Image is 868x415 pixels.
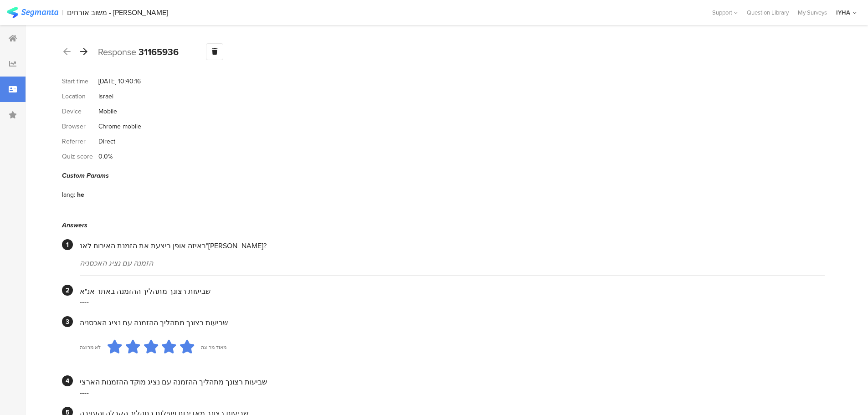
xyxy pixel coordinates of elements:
[80,258,825,268] div: הזמנה עם נציג האכסניה
[62,220,825,230] div: Answers
[62,375,73,386] div: 4
[98,137,115,146] div: Direct
[80,241,825,251] div: באיזה אופן ביצעת את הזמנת האירוח לאנ"[PERSON_NAME]?
[712,5,738,20] div: Support
[62,316,73,327] div: 3
[77,190,84,200] div: he
[62,285,73,296] div: 2
[98,77,141,86] div: [DATE] 10:40:16
[793,8,832,17] a: My Surveys
[62,92,98,101] div: Location
[62,122,98,131] div: Browser
[80,318,825,328] div: שביעות רצונך מתהליך ההזמנה עם נציג האכסניה
[836,8,850,17] div: IYHA
[80,387,825,398] div: ----
[62,137,98,146] div: Referrer
[62,171,825,180] div: Custom Params
[201,343,226,351] div: מאוד מרוצה
[98,152,113,161] div: 0.0%
[62,107,98,116] div: Device
[98,122,141,131] div: Chrome mobile
[67,8,168,17] div: משוב אורחים - [PERSON_NAME]
[98,45,136,59] span: Response
[7,7,58,18] img: segmanta logo
[62,152,98,161] div: Quiz score
[62,7,63,18] div: |
[80,297,825,307] div: ----
[139,45,179,59] b: 31165936
[80,377,825,387] div: שביעות רצונך מתהליך ההזמנה עם נציג מוקד ההזמנות הארצי
[742,8,793,17] a: Question Library
[62,239,73,250] div: 1
[80,286,825,297] div: שביעות רצונך מתהליך ההזמנה באתר אנ"א
[62,190,77,200] div: lang:
[98,107,117,116] div: Mobile
[98,92,113,101] div: Israel
[80,343,101,351] div: לא מרוצה
[62,77,98,86] div: Start time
